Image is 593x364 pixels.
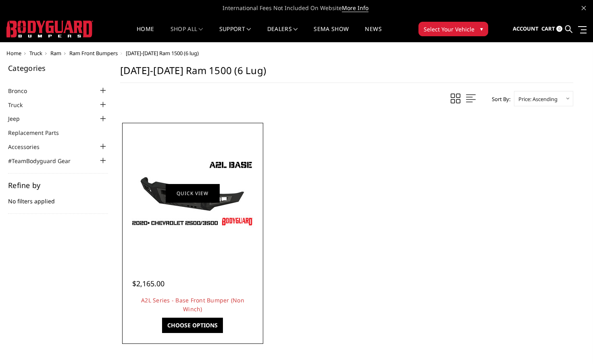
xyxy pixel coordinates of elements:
span: Cart [541,25,555,32]
a: A2L Series - Base Front Bumper (Non Winch) A2L Series - Base Front Bumper (Non Winch) [124,125,261,262]
h5: Refine by [8,182,108,189]
a: Cart 0 [541,18,562,40]
a: Truck [29,50,42,57]
a: Support [219,26,251,42]
img: BODYGUARD BUMPERS [6,21,93,37]
a: Dealers [267,26,298,42]
div: No filters applied [8,182,108,214]
a: Accessories [8,143,50,151]
a: shop all [171,26,203,42]
a: Choose Options [162,318,223,333]
span: Select Your Vehicle [424,25,474,33]
a: A2L Series - Base Front Bumper (Non Winch) [141,296,244,313]
span: $2,165.00 [132,279,164,288]
h1: [DATE]-[DATE] Ram 1500 (6 lug) [120,64,573,83]
label: Sort By: [487,93,510,105]
a: News [365,26,381,42]
span: ▾ [480,25,483,33]
a: SEMA Show [314,26,349,42]
a: Truck [8,101,33,109]
a: Home [6,50,21,57]
img: A2L Series - Base Front Bumper (Non Winch) [128,157,257,230]
a: Bronco [8,87,37,95]
a: #TeamBodyguard Gear [8,157,81,165]
a: More Info [342,4,368,12]
span: 0 [556,26,562,32]
span: Account [513,25,539,32]
a: Replacement Parts [8,128,69,137]
a: Ram Front Bumpers [69,50,118,57]
a: Ram [50,50,61,57]
h5: Categories [8,64,108,72]
a: Home [137,26,154,42]
iframe: Chat Widget [553,325,593,364]
a: Account [513,18,539,40]
a: Jeep [8,114,30,123]
span: [DATE]-[DATE] Ram 1500 (6 lug) [126,50,199,57]
a: Quick view [166,184,220,203]
button: Select Your Vehicle [418,22,488,36]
